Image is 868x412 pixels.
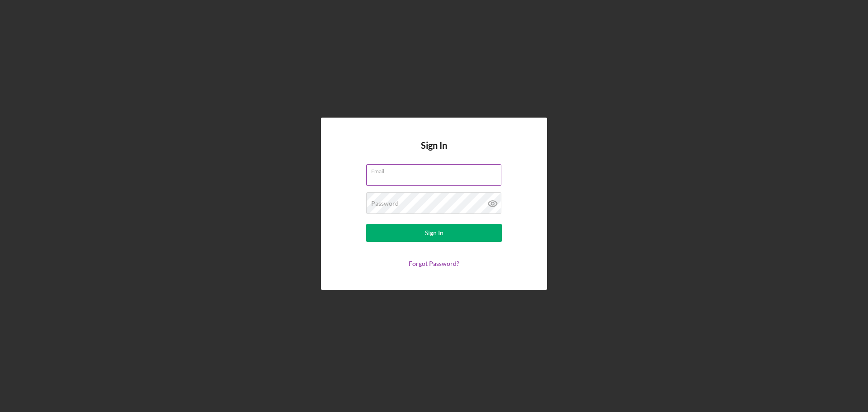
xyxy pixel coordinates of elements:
label: Password [371,200,399,207]
button: Sign In [366,224,502,242]
h4: Sign In [421,140,447,164]
div: Sign In [425,224,443,242]
label: Email [371,165,501,175]
a: Forgot Password? [409,260,459,267]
